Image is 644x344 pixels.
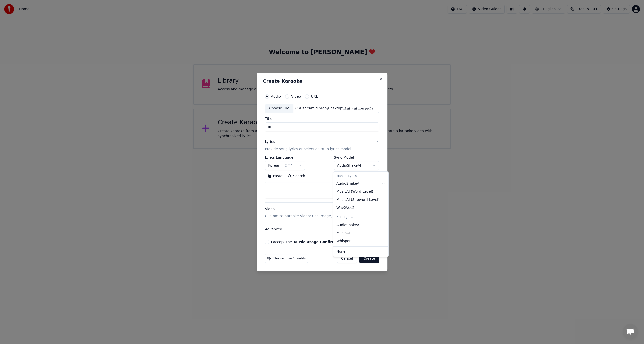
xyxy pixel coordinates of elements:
[336,231,350,236] span: MusicAI
[334,173,387,180] div: Manual Lyrics
[336,197,379,202] span: MusicAI ( Subword Level )
[336,205,354,210] span: Wav2Vec2
[336,249,346,254] span: None
[336,181,360,186] span: AudioShakeAI
[336,239,351,244] span: Whisper
[336,189,373,194] span: MusicAI ( Word Level )
[336,223,360,228] span: AudioShakeAI
[334,214,387,221] div: Auto Lyrics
